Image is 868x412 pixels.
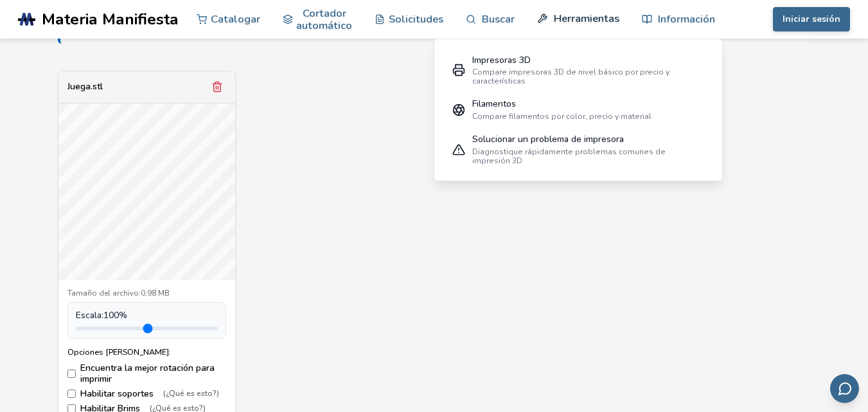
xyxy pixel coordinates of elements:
[472,67,669,86] font: Compare impresoras 3D de nivel básico por precio y características
[472,98,516,110] font: Filamentos
[482,12,515,26] font: Buscar
[67,288,141,298] font: Tamaño del archivo:
[80,388,154,400] font: Habilitar soportes
[658,12,715,26] font: Información
[42,8,179,30] font: Materia Manifiesta
[76,309,103,321] font: Escala:
[103,309,119,321] font: 100
[67,370,76,378] input: Encuentra la mejor rotación para imprimir
[773,7,850,31] button: Iniciar sesión
[119,309,127,321] font: %
[67,80,103,93] font: Juega.stl
[443,48,713,93] a: Impresoras 3DCompare impresoras 3D de nivel básico por precio y características
[443,93,713,128] a: FilamentosCompare filamentos por color, precio y material
[208,78,226,96] button: Eliminar modelo
[211,12,260,26] font: Catalogar
[783,13,840,25] font: Iniciar sesión
[141,288,170,298] font: 0,98 MB
[554,11,619,26] font: Herramientas
[472,111,651,121] font: Compare filamentos por color, precio y material
[472,54,531,66] font: Impresoras 3D
[67,346,171,357] font: Opciones [PERSON_NAME]:
[80,362,215,384] font: Encuentra la mejor rotación para imprimir
[67,390,76,398] input: Habilitar soportes(¿Qué es esto?)
[296,6,352,33] font: Cortador automático
[443,127,713,172] a: Solucionar un problema de impresoraDiagnostique rápidamente problemas comunes de impresión 3D
[472,133,624,145] font: Solucionar un problema de impresora
[163,388,219,399] font: (¿Qué es esto?)
[830,374,859,403] button: Enviar comentarios por correo electrónico
[389,12,443,26] font: Solicitudes
[472,147,666,166] font: Diagnostique rápidamente problemas comunes de impresión 3D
